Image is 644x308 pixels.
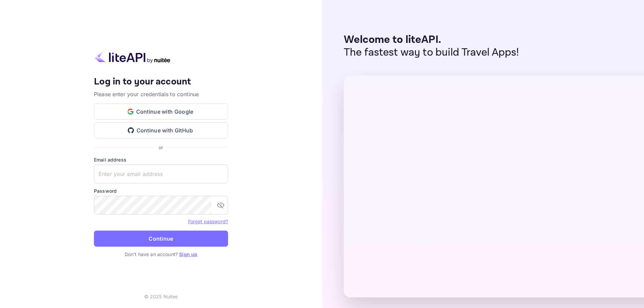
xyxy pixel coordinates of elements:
button: Continue with GitHub [94,122,228,138]
img: liteapi [94,50,171,63]
p: or [159,144,163,151]
button: Continue with Google [94,104,228,120]
p: © 2025 Nuitee [144,293,178,300]
a: Sign up [179,251,197,257]
button: toggle password visibility [214,198,227,212]
a: Forget password? [188,218,228,225]
label: Password [94,187,228,194]
p: Welcome to liteAPI. [344,34,519,46]
p: Please enter your credentials to continue [94,90,228,98]
h4: Log in to your account [94,76,228,88]
a: Forget password? [188,219,228,224]
p: The fastest way to build Travel Apps! [344,46,519,59]
p: Don't have an account? [94,251,228,258]
input: Enter your email address [94,165,228,183]
button: Continue [94,231,228,247]
label: Email address [94,156,228,163]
